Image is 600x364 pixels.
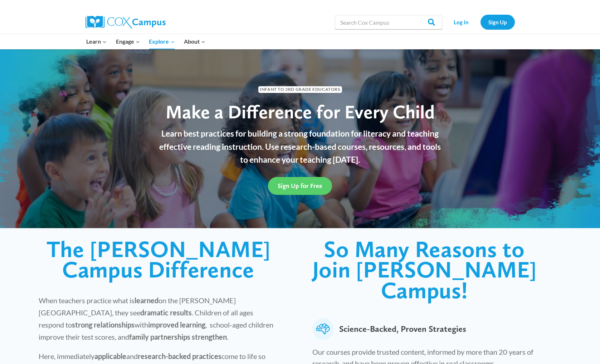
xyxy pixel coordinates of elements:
span: Learn [86,37,107,46]
span: Science-Backed, Proven Strategies [339,318,466,340]
nav: Secondary Navigation [446,15,515,29]
a: Sign Up [481,15,515,29]
span: About [184,37,205,46]
strong: family partnerships strengthen [129,333,227,341]
p: Learn best practices for building a strong foundation for literacy and teaching effective reading... [155,127,445,166]
strong: improved learning [148,320,205,329]
strong: learned [135,296,158,305]
nav: Primary Navigation [82,34,210,49]
input: Search Cox Campus [335,15,442,29]
span: Make a Difference for Every Child [166,100,435,123]
span: Infant to 3rd Grade Educators [258,86,342,93]
span: The [PERSON_NAME] Campus Difference [47,235,270,284]
strong: dramatic results [140,308,192,317]
a: Log In [446,15,477,29]
span: When teachers practice what is on the [PERSON_NAME][GEOGRAPHIC_DATA], they see . Children of all ... [39,296,273,341]
span: Engage [116,37,140,46]
a: Sign Up for Free [268,177,332,195]
strong: strong relationships [72,320,135,329]
strong: research-backed practices [138,352,221,360]
span: Explore [149,37,175,46]
img: Cox Campus [86,16,166,29]
strong: applicable [94,352,126,360]
span: So Many Reasons to Join [PERSON_NAME] Campus! [312,235,537,304]
span: Sign Up for Free [278,182,322,190]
